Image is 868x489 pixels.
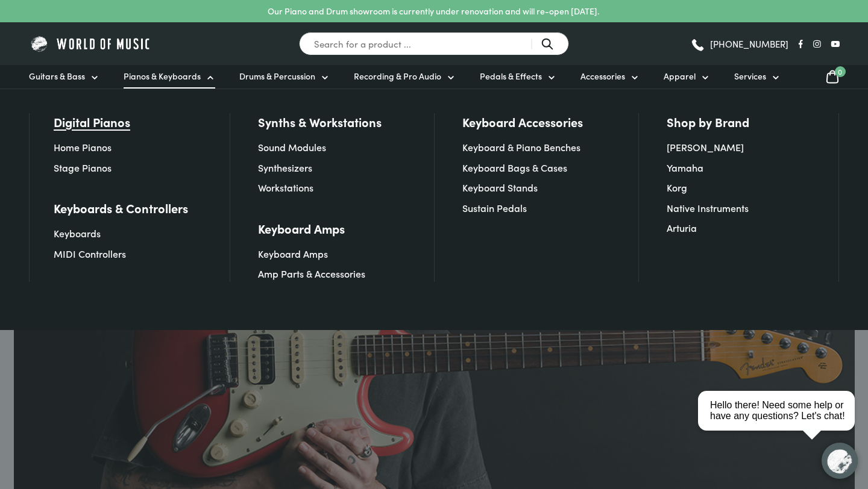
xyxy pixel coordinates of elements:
[580,70,625,83] span: Accessories
[54,226,101,240] a: Keyboards
[54,161,112,174] a: Stage Pianos
[29,70,85,83] span: Guitars & Bass
[268,5,599,17] p: Our Piano and Drum showroom is currently under renovation and will re-open [DATE].
[710,39,788,48] span: [PHONE_NUMBER]
[690,35,788,53] a: [PHONE_NUMBER]
[667,140,744,154] a: [PERSON_NAME]
[462,113,583,130] a: Keyboard Accessories
[258,220,345,237] a: Keyboard Amps
[667,181,687,194] a: Korg
[667,201,749,214] a: Native Instruments
[54,199,188,216] a: Keyboards & Controllers
[462,161,567,174] a: Keyboard Bags & Cases
[258,161,312,174] a: Synthesizers
[258,181,313,194] a: Workstations
[258,113,382,130] a: Synths & Workstations
[258,247,328,260] a: Keyboard Amps
[299,32,569,55] input: Search for a product ...
[54,140,112,154] a: Home Pianos
[54,113,130,130] a: Digital Pianos
[664,70,696,83] span: Apparel
[29,34,153,53] img: World of Music
[239,70,315,83] span: Drums & Percussion
[54,247,126,260] a: MIDI Controllers
[480,70,542,83] span: Pedals & Effects
[667,113,749,130] a: Shop by Brand
[734,70,766,83] span: Services
[462,181,538,194] a: Keyboard Stands
[835,66,846,77] span: 0
[667,161,703,174] a: Yamaha
[354,70,441,83] span: Recording & Pro Audio
[462,201,527,214] a: Sustain Pedals
[258,140,326,154] a: Sound Modules
[258,267,365,280] a: Amp Parts & Accessories
[667,221,697,234] a: Arturia
[462,140,580,154] a: Keyboard & Piano Benches
[693,357,868,489] iframe: Chat with our support team
[124,70,201,83] span: Pianos & Keyboards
